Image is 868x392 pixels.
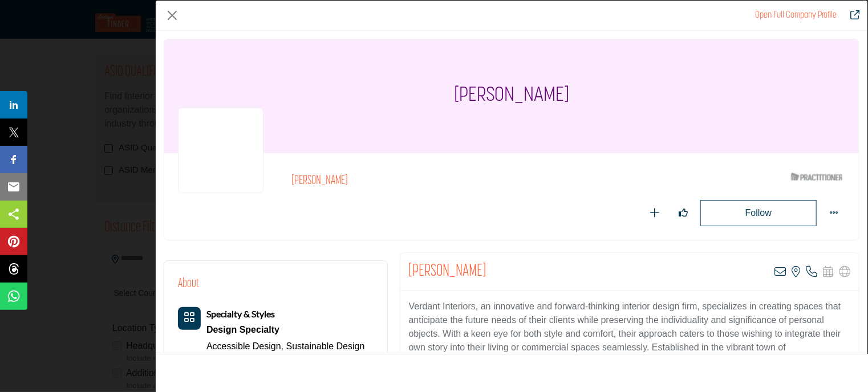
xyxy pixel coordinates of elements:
button: Close [164,7,181,24]
h2: Sheila Mullins [409,262,487,282]
b: Specialty & Styles [206,308,275,319]
h2: [PERSON_NAME] [291,174,605,189]
a: Redirect to sheila-mullins [842,9,859,22]
a: Sustainable Design [286,341,365,351]
a: Design Specialty [206,321,365,338]
a: Accessible Design, [206,341,283,351]
button: More Options [822,202,845,224]
a: Specialty & Styles [206,309,275,319]
h2: About [178,275,199,293]
img: ASID Qualified Practitioners [791,170,842,184]
h1: [PERSON_NAME] [454,39,569,153]
div: Sustainable, accessible, health-promoting, neurodiverse-friendly, age-in-place, outdoor living, h... [206,321,365,338]
img: sheila-mullins logo [178,108,263,193]
button: Like [672,202,695,224]
button: Redirect to login [700,200,817,226]
button: Add To List [643,202,666,224]
a: Redirect to sheila-mullins [755,11,837,20]
button: Category Icon [178,307,201,330]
